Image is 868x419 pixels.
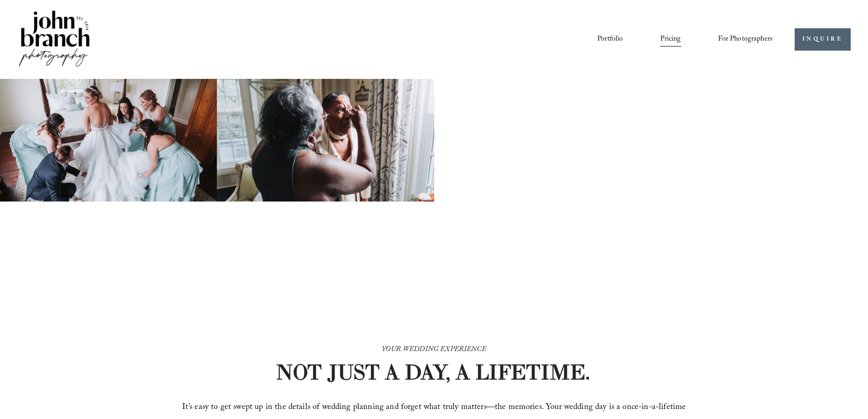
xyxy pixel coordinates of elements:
[795,28,851,51] a: INQUIRE
[718,32,773,47] span: For Photographers
[660,31,681,47] a: Pricing
[276,359,590,385] strong: NOT JUST A DAY, A LIFETIME.
[718,31,773,47] a: folder dropdown
[382,344,486,356] em: YOUR WEDDING EXPERIENCE
[17,9,91,70] img: John Branch IV Photography
[217,79,434,202] img: Woman applying makeup to another woman near a window with floral curtains and autumn flowers.
[597,31,623,47] a: Portfolio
